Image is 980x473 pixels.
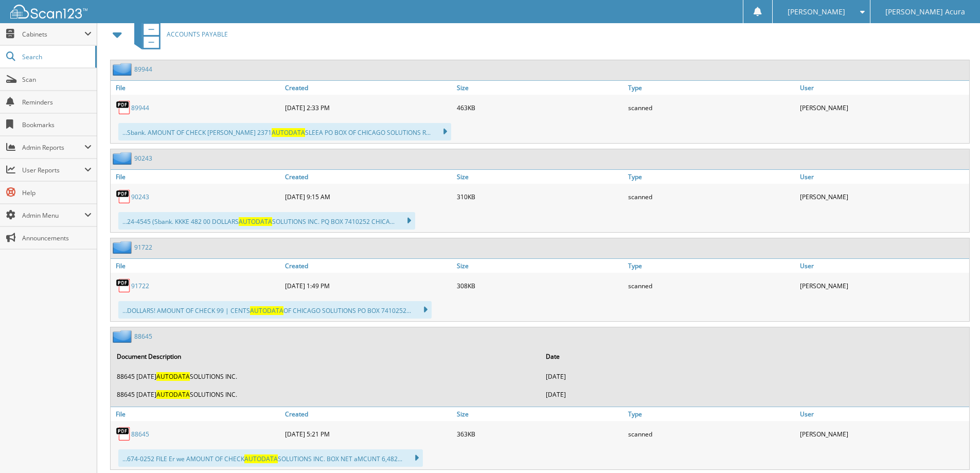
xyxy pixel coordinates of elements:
[797,97,969,118] div: [PERSON_NAME]
[111,259,282,273] a: File
[454,275,626,296] div: 308KB
[22,188,92,197] span: Help
[454,186,626,207] div: 310KB
[797,259,969,273] a: User
[156,372,190,381] span: AUTODATA
[113,330,134,343] img: folder2.png
[626,186,797,207] div: scanned
[113,152,134,165] img: folder2.png
[541,346,969,367] th: Date
[797,170,969,184] a: User
[626,259,797,273] a: Type
[250,306,283,315] span: AUTODATA
[112,368,540,385] td: 88645 [DATE] SOLUTIONS INC.
[454,81,626,95] a: Size
[113,241,134,254] img: folder2.png
[454,97,626,118] div: 463KB
[626,407,797,421] a: Type
[797,275,969,296] div: [PERSON_NAME]
[22,211,84,220] span: Admin Menu
[118,301,432,319] div: ...DOLLARS! AMOUNT OF CHECK 99 | CENTS OF CHICAGO SOLUTIONS PO BOX 7410252...
[128,14,228,55] a: ACCOUNTS PAYABLE
[282,170,454,184] a: Created
[272,128,305,137] span: AUTODATA
[116,278,131,293] img: PDF.png
[22,52,90,61] span: Search
[167,30,228,39] span: ACCOUNTS PAYABLE
[626,97,797,118] div: scanned
[885,9,965,15] span: [PERSON_NAME] Acura
[244,454,278,463] span: AUTODATA
[118,123,451,141] div: ...Sbank. AMOUNT OF CHECK [PERSON_NAME] 2371 SLEEA PO BOX OF CHICAGO SOLUTIONS R...
[22,143,84,152] span: Admin Reports
[929,424,980,473] iframe: Chat Widget
[134,65,152,74] a: 89944
[282,407,454,421] a: Created
[797,186,969,207] div: [PERSON_NAME]
[134,332,152,341] a: 88645
[282,424,454,444] div: [DATE] 5:21 PM
[10,5,87,19] img: scan123-logo-white.svg
[131,103,149,112] a: 89944
[22,166,84,174] span: User Reports
[131,282,149,290] a: 91722
[454,170,626,184] a: Size
[626,81,797,95] a: Type
[454,259,626,273] a: Size
[282,186,454,207] div: [DATE] 9:15 AM
[118,212,415,230] div: ...24-4545 (Sbank. KKKE 482 00 DOLLARS SOLUTIONS INC. PQ BOX 7410252 CHICA...
[22,234,92,242] span: Announcements
[22,120,92,129] span: Bookmarks
[626,275,797,296] div: scanned
[541,368,969,385] td: [DATE]
[454,407,626,421] a: Size
[22,30,84,39] span: Cabinets
[282,259,454,273] a: Created
[131,192,149,201] a: 90243
[797,424,969,444] div: [PERSON_NAME]
[22,75,92,84] span: Scan
[788,9,845,15] span: [PERSON_NAME]
[111,407,282,421] a: File
[797,407,969,421] a: User
[134,154,152,163] a: 90243
[626,424,797,444] div: scanned
[797,81,969,95] a: User
[131,430,149,439] a: 88645
[156,390,190,399] span: AUTODATA
[22,98,92,107] span: Reminders
[116,189,131,204] img: PDF.png
[116,100,131,115] img: PDF.png
[134,243,152,252] a: 91722
[239,217,272,226] span: AUTODATA
[626,170,797,184] a: Type
[454,424,626,444] div: 363KB
[541,386,969,403] td: [DATE]
[111,81,282,95] a: File
[113,63,134,76] img: folder2.png
[111,170,282,184] a: File
[112,346,540,367] th: Document Description
[116,426,131,442] img: PDF.png
[118,449,423,467] div: ...674-0252 FILE Er we AMOUNT OF CHECK SOLUTIONS INC. BOX NET aMCUNT 6,482...
[112,386,540,403] td: 88645 [DATE] SOLUTIONS INC.
[282,81,454,95] a: Created
[282,97,454,118] div: [DATE] 2:33 PM
[282,275,454,296] div: [DATE] 1:49 PM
